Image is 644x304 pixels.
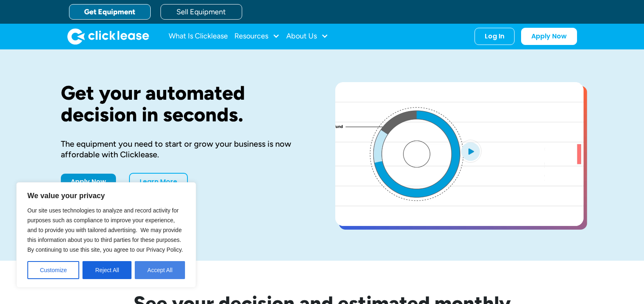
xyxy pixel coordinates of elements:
a: What Is Clicklease [169,28,228,45]
button: Accept All [135,261,185,279]
div: Log In [485,32,504,40]
a: Apply Now [521,28,577,45]
div: We value your privacy [16,182,196,288]
a: Get Equipment [69,4,151,20]
img: Blue play button logo on a light blue circular background [459,140,481,163]
p: We value your privacy [27,191,185,201]
span: Our site uses technologies to analyze and record activity for purposes such as compliance to impr... [27,207,183,253]
button: Reject All [82,261,131,279]
h1: Get your automated decision in seconds. [61,82,309,125]
a: Learn More [129,173,188,191]
button: Customize [27,261,79,279]
div: About Us [286,28,328,45]
div: The equipment you need to start or grow your business is now affordable with Clicklease. [61,139,309,160]
a: open lightbox [335,82,584,226]
a: Sell Equipment [160,4,242,20]
div: Resources [234,28,280,45]
a: home [67,28,149,45]
img: Clicklease logo [67,28,149,45]
a: Apply Now [61,174,116,190]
